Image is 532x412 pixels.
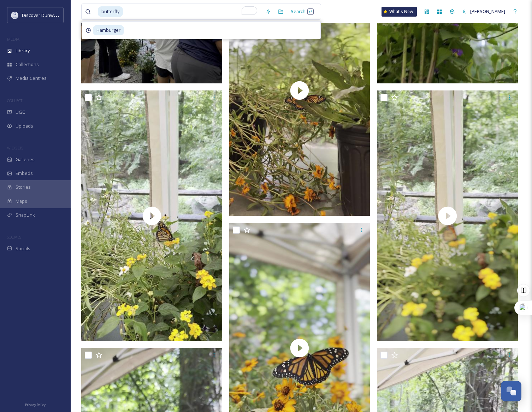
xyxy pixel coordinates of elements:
span: butterfly [98,6,123,17]
span: SnapLink [16,212,35,218]
a: Privacy Policy [25,400,46,408]
span: Socials [16,245,30,252]
span: Stories [16,184,31,190]
span: Uploads [16,123,33,129]
a: [PERSON_NAME] [459,5,509,18]
span: Galleries [16,156,35,163]
span: Hamburger [93,25,124,35]
span: Media Centres [16,75,47,82]
span: Maps [16,198,27,205]
span: UGC [16,109,25,116]
span: MEDIA [7,36,19,42]
button: Open Chat [501,381,521,401]
span: Collections [16,61,39,68]
span: Embeds [16,170,33,177]
span: COLLECT [7,98,22,103]
span: Library [16,47,30,54]
span: Discover Dunwoody [22,12,64,18]
a: What's New [382,7,417,17]
img: thumbnail [81,90,222,341]
input: To enrich screen reader interactions, please activate Accessibility in Grammarly extension settings [124,4,262,19]
img: thumbnail [377,90,518,341]
span: Privacy Policy [25,402,46,407]
div: Search [287,5,317,18]
span: SOCIALS [7,234,21,240]
img: 696246f7-25b9-4a35-beec-0db6f57a4831.png [11,12,18,19]
span: [PERSON_NAME] [470,8,505,14]
span: WIDGETS [7,145,23,151]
